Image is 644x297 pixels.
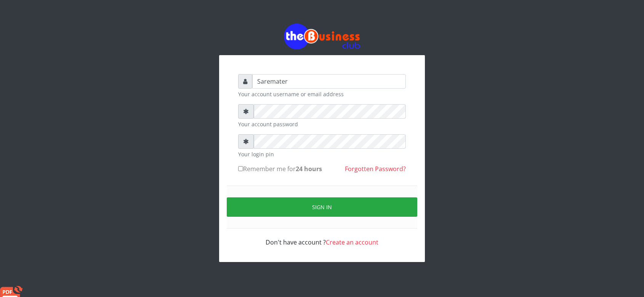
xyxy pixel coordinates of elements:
div: Don't have account ? [238,229,406,247]
a: Create an account [326,238,378,246]
small: Your login pin [238,150,406,158]
input: Username or email address [252,74,406,89]
small: Your account username or email address [238,90,406,98]
input: Remember me for24 hours [238,166,243,171]
a: Forgotten Password? [345,165,406,173]
label: Remember me for [238,164,322,173]
small: Your account password [238,120,406,128]
button: Sign in [227,197,417,217]
b: 24 hours [296,165,322,173]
